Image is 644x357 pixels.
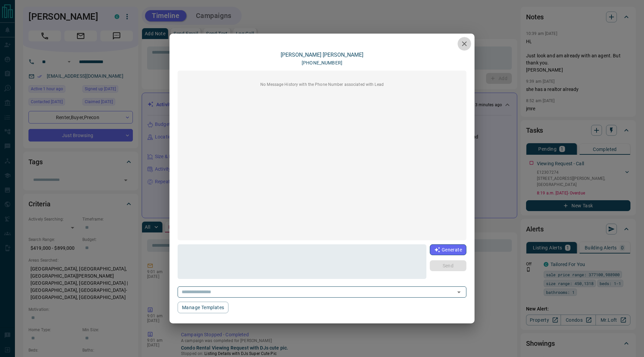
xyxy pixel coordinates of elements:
[281,52,363,58] a: [PERSON_NAME] [PERSON_NAME]
[182,81,462,88] p: No Message History with the Phone Number associated with Lead
[454,287,464,297] button: Open
[430,244,466,255] button: Generate
[178,302,228,313] button: Manage Templates
[302,59,342,67] p: [PHONE_NUMBER]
